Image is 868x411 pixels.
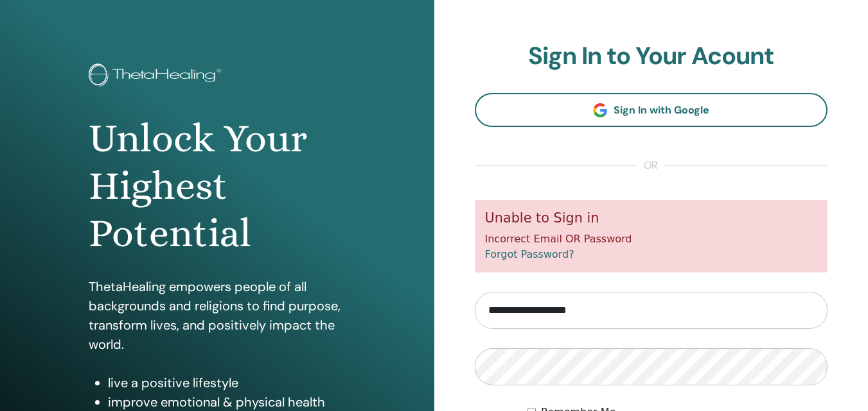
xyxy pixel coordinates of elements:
[485,248,574,260] a: Forgot Password?
[637,158,664,173] span: or
[475,42,828,71] h2: Sign In to Your Acount
[89,115,346,258] h1: Unlock Your Highest Potential
[108,373,346,392] li: live a positive lifestyle
[89,277,346,354] p: ThetaHealing empowers people of all backgrounds and religions to find purpose, transform lives, a...
[485,210,818,226] h5: Unable to Sign in
[614,103,709,117] span: Sign In with Google
[475,93,828,127] a: Sign In with Google
[475,200,828,273] div: Incorrect Email OR Password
